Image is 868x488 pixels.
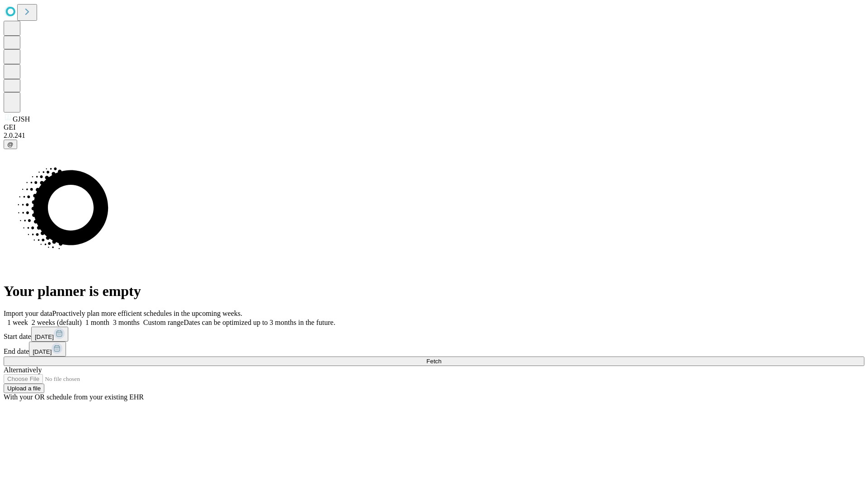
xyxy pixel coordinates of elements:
button: Upload a file [4,384,44,393]
span: 3 months [113,319,140,326]
span: 2 weeks (default) [32,319,82,326]
h1: Your planner is empty [4,283,864,300]
span: Alternatively [4,366,42,374]
span: GJSH [13,115,30,123]
span: Fetch [426,358,441,365]
span: Custom range [143,319,184,326]
button: [DATE] [29,342,66,357]
span: Dates can be optimized up to 3 months in the future. [184,319,335,326]
div: End date [4,342,864,357]
span: Proactively plan more efficient schedules in the upcoming weeks. [52,310,242,317]
span: [DATE] [33,348,52,355]
button: Fetch [4,357,864,366]
div: Start date [4,327,864,342]
span: 1 week [7,319,28,326]
button: @ [4,140,17,149]
span: @ [7,141,14,148]
span: 1 month [85,319,109,326]
span: [DATE] [35,333,54,340]
div: GEI [4,123,864,131]
span: With your OR schedule from your existing EHR [4,393,144,401]
span: Import your data [4,310,52,317]
button: [DATE] [31,327,68,342]
div: 2.0.241 [4,131,864,140]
